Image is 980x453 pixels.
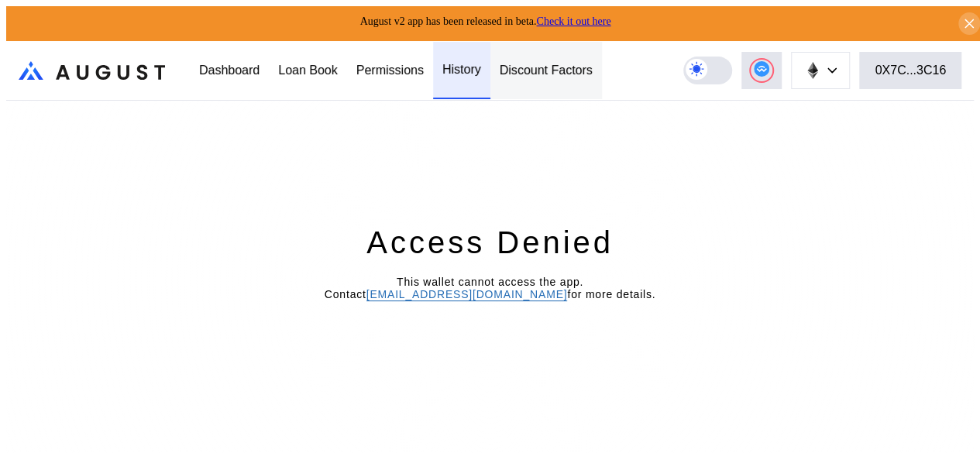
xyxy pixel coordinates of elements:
a: History [433,42,490,99]
a: Permissions [347,42,433,99]
a: Loan Book [269,42,347,99]
div: Loan Book [278,63,338,77]
div: Discount Factors [500,63,593,77]
img: chain logo [804,62,821,79]
span: This wallet cannot access the app. Contact for more details. [325,276,656,300]
div: Access Denied [366,222,614,263]
a: Discount Factors [490,42,602,99]
div: 0X7C...3C16 [875,63,946,77]
div: Dashboard [199,63,260,77]
button: chain logo [791,52,850,89]
a: [EMAIL_ADDRESS][DOMAIN_NAME] [366,288,568,301]
div: Permissions [356,63,424,77]
a: Check it out here [536,15,610,27]
a: Dashboard [190,42,269,99]
button: 0X7C...3C16 [859,52,961,89]
span: August v2 app has been released in beta. [360,15,611,27]
div: History [442,63,481,77]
